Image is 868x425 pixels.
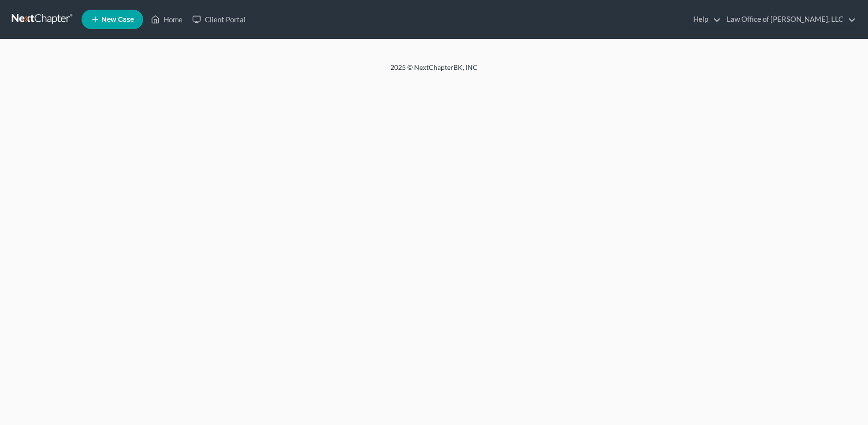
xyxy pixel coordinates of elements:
[146,11,187,28] a: Home
[187,11,250,28] a: Client Portal
[82,10,143,29] new-legal-case-button: New Case
[688,11,721,28] a: Help
[157,63,711,80] div: 2025 © NextChapterBK, INC
[722,11,856,28] a: Law Office of [PERSON_NAME], LLC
